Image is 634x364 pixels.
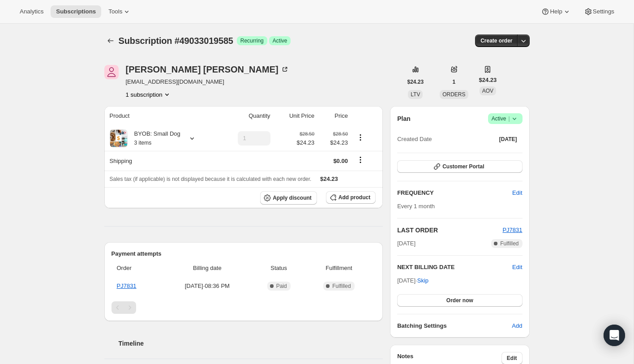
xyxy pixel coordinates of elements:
div: Open Intercom Messenger [604,325,625,346]
span: $0.00 [333,158,348,164]
button: Product actions [353,133,368,142]
div: BYOB: Small Dog [128,129,180,147]
h2: Plan [397,114,411,123]
img: product img [110,129,128,147]
button: Create order [475,34,518,47]
th: Quantity [218,106,273,126]
button: $24.23 [402,76,429,88]
span: Apply discount [273,194,312,201]
span: LTV [411,91,420,98]
span: [DATE] · [397,277,428,284]
span: $24.23 [407,78,424,86]
span: Fulfilled [332,283,351,290]
th: Price [317,106,351,126]
th: Shipping [104,151,218,171]
h2: Payment attempts [111,249,376,258]
span: Edit [507,355,517,362]
nav: Pagination [111,301,376,314]
span: [EMAIL_ADDRESS][DOMAIN_NAME] [126,77,289,86]
span: Active [273,37,287,44]
button: PJ7831 [502,226,522,235]
span: [DATE] · 08:36 PM [164,282,250,291]
span: Create order [480,37,512,44]
button: Help [535,5,576,18]
span: Fulfillment [308,264,370,273]
span: 1 [453,78,456,86]
small: 3 items [134,140,152,146]
span: Skip [417,276,428,285]
span: Fulfilled [500,240,518,247]
button: Subscriptions [51,5,101,18]
span: Billing date [164,264,250,273]
span: Analytics [20,8,43,15]
span: AOV [482,88,493,94]
button: Settings [578,5,620,18]
span: $24.23 [320,176,338,182]
button: Edit [507,186,527,200]
span: $24.23 [320,138,348,147]
span: Settings [593,8,614,15]
h2: NEXT BILLING DATE [397,263,512,272]
button: Order now [397,294,522,307]
span: Paid [276,283,287,290]
span: Add [512,321,522,330]
span: [DATE] [397,239,416,248]
span: ORDERS [442,91,465,98]
span: Evelyn Ayres [104,65,119,79]
button: Product actions [126,90,171,99]
span: Sales tax (if applicable) is not displayed because it is calculated with each new order. [110,176,312,182]
a: PJ7831 [502,227,522,233]
span: Created Date [397,135,432,144]
button: 1 [447,76,461,88]
span: Subscription #49033019585 [119,36,233,46]
span: $24.23 [296,138,314,147]
span: Subscriptions [56,8,96,15]
span: | [508,115,510,122]
small: $28.50 [333,131,348,137]
span: [DATE] [499,136,517,143]
span: Help [550,8,562,15]
h2: LAST ORDER [397,226,502,235]
h2: FREQUENCY [397,188,512,197]
div: [PERSON_NAME] [PERSON_NAME] [126,65,289,74]
small: $28.50 [300,131,314,137]
button: Add [506,319,527,333]
button: Add product [326,191,376,204]
span: Customer Portal [442,163,484,170]
button: [DATE] [494,133,523,146]
th: Order [111,258,162,278]
h2: Timeline [119,339,383,348]
span: Tools [108,8,122,15]
span: Active [492,114,519,123]
th: Unit Price [273,106,317,126]
button: Customer Portal [397,160,522,173]
h6: Batching Settings [397,321,512,330]
span: Recurring [240,37,264,44]
span: Edit [512,188,522,197]
button: Tools [103,5,137,18]
span: Every 1 month [397,203,435,210]
span: Add product [338,194,370,201]
button: Apply discount [260,191,317,205]
button: Shipping actions [353,155,368,165]
button: Subscriptions [104,34,117,47]
a: PJ7831 [117,283,137,289]
th: Product [104,106,218,126]
span: Status [256,264,302,273]
button: Analytics [14,5,49,18]
span: $24.23 [479,76,497,85]
button: Edit [512,263,522,272]
span: Order now [446,297,473,304]
button: Skip [412,274,434,288]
